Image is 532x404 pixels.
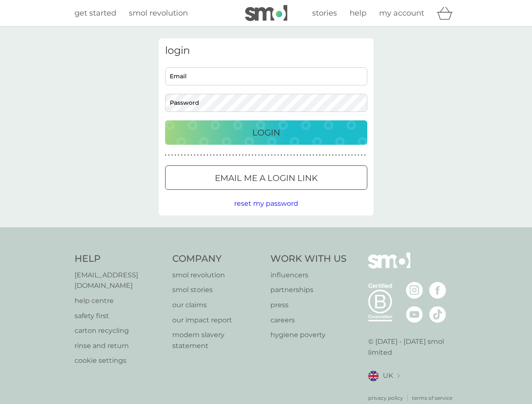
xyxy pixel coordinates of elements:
[354,153,356,157] p: ●
[338,153,340,157] p: ●
[75,340,164,351] a: rinse and return
[200,153,202,157] p: ●
[429,282,446,299] img: visit the smol Facebook page
[217,153,218,157] p: ●
[358,153,359,157] p: ●
[397,374,400,378] img: select a new location
[181,153,183,157] p: ●
[368,252,410,281] img: smol
[223,153,225,157] p: ●
[75,270,164,291] a: [EMAIL_ADDRESS][DOMAIN_NAME]
[412,394,452,402] a: terms of service
[294,153,295,157] p: ●
[368,371,379,381] img: UK flag
[270,270,347,281] a: influencers
[252,126,280,139] p: Login
[312,7,337,19] a: stories
[406,282,423,299] img: visit the smol Instagram page
[313,153,314,157] p: ●
[75,311,164,322] a: safety first
[379,8,424,18] span: my account
[172,284,262,295] a: smol stories
[281,153,282,157] p: ●
[165,165,367,190] button: Email me a login link
[178,153,179,157] p: ●
[233,153,234,157] p: ●
[219,153,221,157] p: ●
[270,300,347,311] a: press
[174,153,176,157] p: ●
[258,153,260,157] p: ●
[329,153,330,157] p: ●
[172,300,262,311] a: our claims
[319,153,321,157] p: ●
[75,7,116,19] a: get started
[335,153,337,157] p: ●
[213,153,215,157] p: ●
[268,153,270,157] p: ●
[239,153,241,157] p: ●
[172,252,262,266] h4: Company
[215,171,318,185] p: Email me a login link
[194,153,195,157] p: ●
[75,252,164,266] h4: Help
[165,153,167,157] p: ●
[361,153,363,157] p: ●
[290,153,292,157] p: ●
[316,153,318,157] p: ●
[203,153,205,157] p: ●
[270,284,347,295] p: partnerships
[187,153,189,157] p: ●
[129,8,188,18] span: smol revolution
[75,325,164,336] p: carton recycling
[75,295,164,306] p: help centre
[75,355,164,366] p: cookie settings
[379,7,424,19] a: my account
[345,153,347,157] p: ●
[172,330,262,351] p: modern slavery statement
[406,306,423,323] img: visit the smol Youtube page
[226,153,227,157] p: ●
[265,153,266,157] p: ●
[348,153,350,157] p: ●
[197,153,199,157] p: ●
[326,153,327,157] p: ●
[350,7,366,19] a: help
[245,153,247,157] p: ●
[234,198,298,209] button: reset my password
[168,153,170,157] p: ●
[306,153,308,157] p: ●
[75,8,116,18] span: get started
[129,7,188,19] a: smol revolution
[368,336,458,358] p: © [DATE] - [DATE] smol limited
[171,153,173,157] p: ●
[342,153,343,157] p: ●
[207,153,209,157] p: ●
[351,153,353,157] p: ●
[383,370,393,381] span: UK
[255,153,257,157] p: ●
[191,153,192,157] p: ●
[172,315,262,326] a: our impact report
[310,153,311,157] p: ●
[364,153,366,157] p: ●
[245,5,287,21] img: smol
[297,153,298,157] p: ●
[300,153,302,157] p: ●
[235,153,237,157] p: ●
[270,315,347,326] a: careers
[172,270,262,281] p: smol revolution
[368,394,403,402] a: privacy policy
[303,153,305,157] p: ●
[251,153,253,157] p: ●
[287,153,289,157] p: ●
[242,153,244,157] p: ●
